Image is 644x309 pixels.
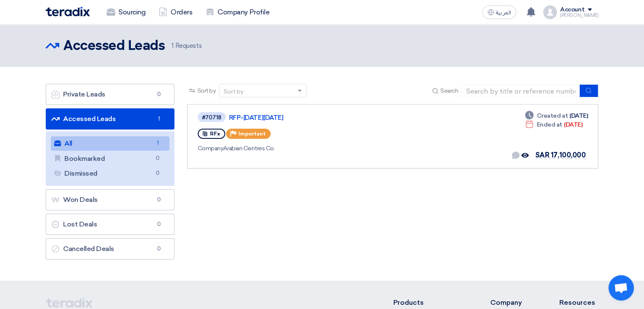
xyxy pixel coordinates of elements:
[46,214,174,235] a: Lost Deals0
[202,115,221,120] div: #70718
[46,7,90,17] img: Teradix logo
[100,3,152,22] a: Sourcing
[46,189,174,210] a: Won Deals0
[152,139,163,148] span: 1
[154,220,164,229] span: 0
[46,84,174,105] a: Private Leads0
[171,41,202,51] span: Requests
[482,6,516,19] button: العربية
[152,169,163,178] span: 0
[525,111,588,120] div: [DATE]
[199,3,276,22] a: Company Profile
[462,85,580,97] input: Search by title or reference number
[198,144,442,153] div: Arabian Centres Co.
[543,6,557,19] img: profile_test.png
[440,86,458,95] span: Search
[154,90,164,99] span: 0
[210,131,220,137] span: RFx
[224,87,243,96] div: Sort by
[51,166,169,181] a: Dismissed
[559,298,598,308] li: Resources
[154,245,164,253] span: 0
[560,6,584,14] div: Account
[560,13,598,18] div: [PERSON_NAME]
[393,298,465,308] li: Products
[537,111,568,120] span: Created at
[46,108,174,130] a: Accessed Leads1
[537,120,562,129] span: Ended at
[525,120,582,129] div: [DATE]
[490,298,534,308] li: Company
[64,38,165,55] h2: Accessed Leads
[238,131,265,137] span: Important
[154,196,164,204] span: 0
[154,115,164,123] span: 1
[608,275,634,301] a: Open chat
[171,42,174,50] span: 1
[51,152,169,166] a: Bookmarked
[152,3,199,22] a: Orders
[496,10,511,16] span: العربية
[198,145,224,152] span: Company
[152,154,163,163] span: 0
[229,114,441,121] a: RFP-[DATE][DATE]
[51,136,169,151] a: All
[535,151,586,159] span: SAR 17,100,000
[197,86,216,95] span: Sort by
[46,238,174,259] a: Cancelled Deals0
